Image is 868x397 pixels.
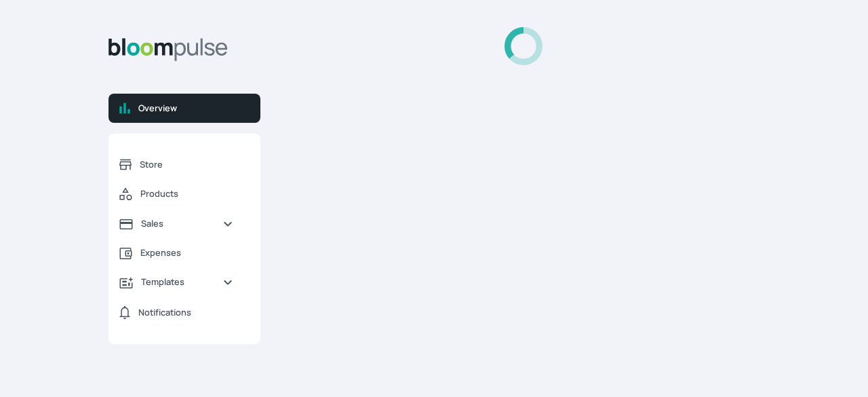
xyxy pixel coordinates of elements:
[141,276,212,288] span: Templates
[108,38,228,61] img: Bloom Logo
[138,102,250,115] span: Overview
[108,94,260,123] a: Overview
[138,306,191,319] span: Notifications
[108,267,244,297] a: Templates
[140,246,233,259] span: Expenses
[108,209,244,238] a: Sales
[140,158,233,171] span: Store
[108,27,260,381] aside: Sidebar
[108,179,244,209] a: Products
[141,217,212,230] span: Sales
[108,297,244,328] a: Notifications
[108,238,244,267] a: Expenses
[140,187,233,200] span: Products
[108,150,244,179] a: Store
